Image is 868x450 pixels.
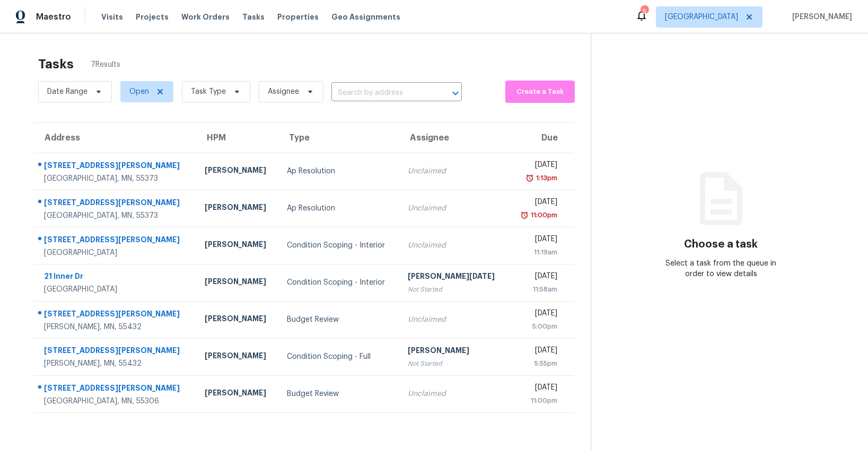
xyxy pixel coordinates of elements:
[205,387,270,401] div: [PERSON_NAME]
[287,389,391,399] div: Budget Review
[36,12,71,22] span: Maestro
[517,345,557,358] div: [DATE]
[205,239,270,252] div: [PERSON_NAME]
[101,12,123,22] span: Visits
[44,210,188,221] div: [GEOGRAPHIC_DATA], MN, 55373
[525,173,534,183] img: Overdue Alarm Icon
[534,173,557,183] div: 1:13pm
[268,86,299,97] span: Assignee
[641,6,648,17] div: 5
[448,86,463,101] button: Open
[408,389,500,399] div: Unclaimed
[181,12,230,22] span: Work Orders
[44,396,188,407] div: [GEOGRAPHIC_DATA], MN, 55306
[408,345,500,358] div: [PERSON_NAME]
[517,358,557,369] div: 5:55pm
[511,86,569,98] span: Create a Task
[508,123,574,153] th: Due
[408,314,500,325] div: Unclaimed
[520,210,529,220] img: Overdue Alarm Icon
[44,383,188,396] div: [STREET_ADDRESS][PERSON_NAME]
[129,86,149,97] span: Open
[517,321,557,332] div: 5:00pm
[287,203,391,214] div: Ap Resolution
[517,284,557,295] div: 11:58am
[205,165,270,178] div: [PERSON_NAME]
[196,123,278,153] th: HPM
[788,12,852,22] span: [PERSON_NAME]
[517,382,557,395] div: [DATE]
[44,234,188,248] div: [STREET_ADDRESS][PERSON_NAME]
[517,247,557,258] div: 11:19am
[684,239,758,250] h3: Choose a task
[287,277,391,288] div: Condition Scoping - Interior
[408,271,500,284] div: [PERSON_NAME][DATE]
[408,284,500,295] div: Not Started
[136,12,169,22] span: Projects
[91,59,120,70] span: 7 Results
[517,160,557,173] div: [DATE]
[44,248,188,258] div: [GEOGRAPHIC_DATA]
[408,166,500,177] div: Unclaimed
[44,173,188,184] div: [GEOGRAPHIC_DATA], MN, 55373
[331,85,432,101] input: Search by address
[44,345,188,358] div: [STREET_ADDRESS][PERSON_NAME]
[408,203,500,214] div: Unclaimed
[242,13,265,21] span: Tasks
[34,123,196,153] th: Address
[44,271,188,284] div: 21 Inner Dr
[517,271,557,284] div: [DATE]
[277,12,319,22] span: Properties
[665,12,738,22] span: [GEOGRAPHIC_DATA]
[278,123,399,153] th: Type
[331,12,400,22] span: Geo Assignments
[287,351,391,362] div: Condition Scoping - Full
[44,160,188,173] div: [STREET_ADDRESS][PERSON_NAME]
[47,86,87,97] span: Date Range
[205,202,270,215] div: [PERSON_NAME]
[44,358,188,369] div: [PERSON_NAME], MN, 55432
[517,234,557,247] div: [DATE]
[191,86,226,97] span: Task Type
[38,59,74,69] h2: Tasks
[287,314,391,325] div: Budget Review
[44,197,188,210] div: [STREET_ADDRESS][PERSON_NAME]
[408,240,500,251] div: Unclaimed
[505,81,575,103] button: Create a Task
[408,358,500,369] div: Not Started
[656,258,786,279] div: Select a task from the queue in order to view details
[529,210,557,220] div: 11:00pm
[44,322,188,332] div: [PERSON_NAME], MN, 55432
[44,308,188,322] div: [STREET_ADDRESS][PERSON_NAME]
[205,313,270,327] div: [PERSON_NAME]
[44,284,188,295] div: [GEOGRAPHIC_DATA]
[517,308,557,321] div: [DATE]
[205,350,270,364] div: [PERSON_NAME]
[517,197,557,210] div: [DATE]
[205,276,270,289] div: [PERSON_NAME]
[287,240,391,251] div: Condition Scoping - Interior
[517,395,557,406] div: 11:00pm
[287,166,391,177] div: Ap Resolution
[399,123,508,153] th: Assignee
